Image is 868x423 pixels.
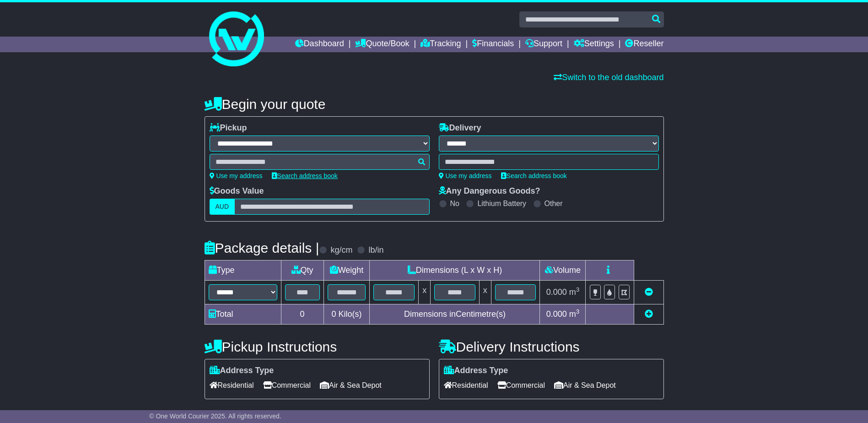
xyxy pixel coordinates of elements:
span: m [569,287,580,297]
span: Air & Sea Depot [554,378,616,392]
h4: Package details | [205,240,319,255]
a: Use my address [210,172,263,179]
span: © One World Courier 2025. All rights reserved. [149,412,281,420]
a: Tracking [421,37,461,52]
td: Weight [323,260,370,281]
a: Settings [574,37,614,52]
h4: Delivery Instructions [439,339,664,354]
td: Type [205,260,281,281]
a: Use my address [439,172,492,179]
td: x [419,281,431,304]
a: Dashboard [295,37,344,52]
label: Other [545,199,563,208]
span: Commercial [263,378,311,392]
sup: 3 [576,286,580,293]
span: Residential [444,378,488,392]
label: Any Dangerous Goods? [439,186,540,196]
a: Financials [472,37,514,52]
h4: Begin your quote [205,97,664,112]
td: Dimensions in Centimetre(s) [370,304,540,325]
td: x [479,281,491,304]
a: Switch to the old dashboard [554,73,663,82]
span: Commercial [497,378,545,392]
typeahead: Please provide city [210,154,430,170]
td: Kilo(s) [323,304,370,325]
a: Support [525,37,562,52]
h4: Pickup Instructions [205,339,430,354]
a: Quote/Book [355,37,409,52]
td: Dimensions (L x W x H) [370,260,540,281]
a: Add new item [645,309,653,319]
label: Pickup [210,123,247,133]
td: 0 [281,304,323,325]
td: Qty [281,260,323,281]
label: Delivery [439,123,481,133]
a: Search address book [501,172,567,179]
span: 0.000 [546,287,567,297]
label: lb/in [368,245,383,255]
a: Search address book [272,172,338,179]
td: Volume [540,260,586,281]
label: Lithium Battery [477,199,526,208]
label: Address Type [210,366,274,376]
span: Residential [210,378,254,392]
span: Air & Sea Depot [320,378,382,392]
span: m [569,309,580,319]
span: 0.000 [546,309,567,319]
label: No [450,199,459,208]
a: Remove this item [645,287,653,297]
span: 0 [331,309,336,319]
label: AUD [210,199,235,215]
label: Address Type [444,366,508,376]
label: Goods Value [210,186,264,196]
label: kg/cm [330,245,352,255]
a: Reseller [625,37,663,52]
sup: 3 [576,308,580,315]
td: Total [205,304,281,325]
